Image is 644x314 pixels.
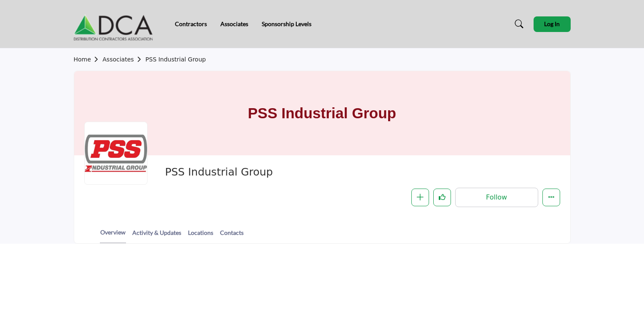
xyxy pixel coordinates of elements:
button: More details [542,189,560,206]
a: PSS Industrial Group [145,56,206,63]
img: site Logo [74,7,157,41]
button: Follow [455,188,538,207]
a: Sponsorship Levels [262,20,311,27]
a: Home [74,56,103,63]
a: Associates [102,56,145,63]
span: Log In [544,20,560,27]
a: Locations [188,228,214,243]
a: Contacts [220,228,244,243]
a: Associates [220,20,248,27]
a: Overview [100,228,126,243]
a: Contractors [175,20,207,27]
button: Like [433,189,451,206]
a: Search [507,17,529,31]
h1: PSS Industrial Group [248,71,396,155]
a: Activity & Updates [132,228,182,243]
button: Log In [534,16,571,32]
span: PSS Industrial Group [165,165,355,179]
